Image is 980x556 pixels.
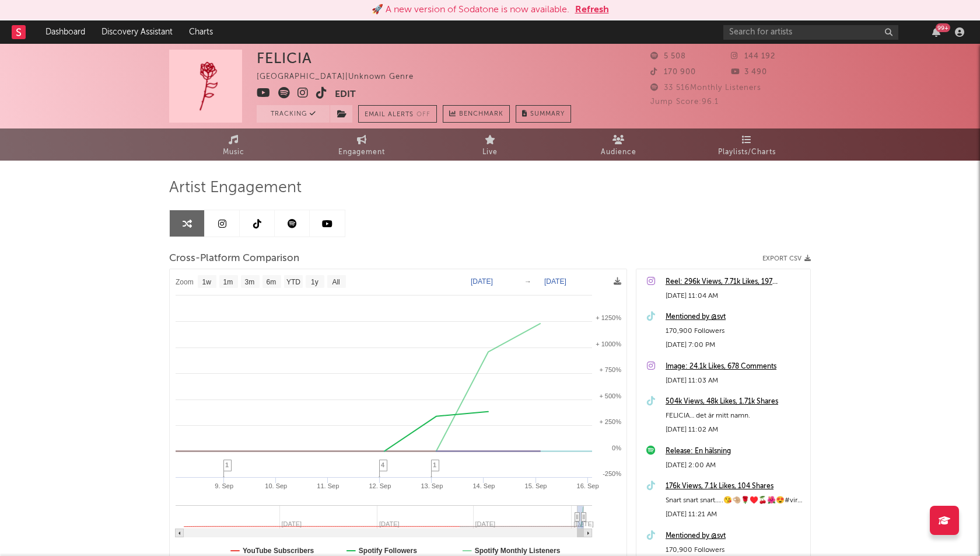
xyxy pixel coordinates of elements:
div: [DATE] 2:00 AM [666,458,804,472]
span: Cross-Platform Comparison [169,252,299,266]
text: 11. Sep [317,482,339,489]
text: 13. Sep [421,482,443,489]
button: Refresh [575,3,609,17]
div: [DATE] 7:00 PM [666,338,804,352]
text: 10. Sep [265,482,287,489]
text: [DATE] [544,277,566,286]
text: 3m [245,278,255,286]
div: 99 + [936,23,950,32]
em: Off [416,112,430,118]
button: Tracking [257,105,330,123]
div: 🚀 A new version of Sodatone is now available. [372,3,569,17]
span: Music [223,145,244,159]
text: 12. Sep [369,482,391,489]
a: Audience [554,128,682,161]
span: Playlists/Charts [718,145,776,159]
span: Artist Engagement [169,181,302,195]
span: Audience [601,145,636,159]
text: → [524,277,531,286]
text: + 500% [599,392,621,399]
text: -250% [603,470,621,477]
button: Email AlertsOff [358,105,437,123]
button: Summary [516,105,571,123]
text: + 1000% [596,340,621,347]
span: Summary [530,111,565,117]
span: 33 516 Monthly Listeners [650,84,761,92]
span: 5 508 [650,53,686,60]
text: Zoom [176,278,194,286]
div: [DATE] 11:02 AM [666,423,804,437]
a: Engagement [297,128,426,161]
text: 1w [202,278,212,286]
text: 16. Sep [577,482,599,489]
div: [DATE] 11:21 AM [666,508,804,522]
span: Live [482,145,498,159]
span: 170 900 [650,68,696,76]
a: Mentioned by @svt [666,529,804,543]
text: 15. Sep [525,482,547,489]
a: Live [426,128,554,161]
text: + 250% [599,418,621,425]
a: Charts [181,20,221,44]
a: Discovery Assistant [93,20,181,44]
div: [GEOGRAPHIC_DATA] | Unknown Genre [257,70,427,84]
text: [DATE] [573,520,594,527]
span: Benchmark [459,107,503,121]
a: Release: En hälsning [666,444,804,458]
span: 1 [433,461,436,468]
text: 1m [223,278,233,286]
text: + 1250% [596,314,621,321]
button: Export CSV [762,255,811,262]
div: FELICIA [257,50,312,67]
a: Benchmark [443,105,510,123]
a: Mentioned by @svt [666,310,804,324]
text: YouTube Subscribers [243,547,314,555]
text: [DATE] [471,277,493,286]
span: 3 490 [731,68,767,76]
a: 504k Views, 48k Likes, 1.71k Shares [666,395,804,409]
text: 9. Sep [215,482,233,489]
a: 176k Views, 7.1k Likes, 104 Shares [666,479,804,494]
div: FELICIA… det är mitt namn. [666,409,804,423]
text: 1y [311,278,318,286]
text: + 750% [599,366,621,373]
div: [DATE] 11:04 AM [666,289,804,303]
button: Edit [335,87,356,102]
a: Image: 24.1k Likes, 678 Comments [666,360,804,374]
text: 14. Sep [473,482,495,489]
text: 0% [612,444,621,451]
button: 99+ [932,27,940,37]
span: Engagement [338,145,385,159]
a: Dashboard [37,20,93,44]
span: 4 [381,461,384,468]
text: YTD [286,278,300,286]
text: All [332,278,339,286]
text: Spotify Followers [359,547,417,555]
span: 144 192 [731,53,775,60]
input: Search for artists [723,25,898,40]
text: 6m [267,278,276,286]
a: Reel: 296k Views, 7.71k Likes, 197 Comments [666,275,804,289]
div: Snart snart snart…..😘🤏🏼🌹♥️🍒🌺😍#viral #fördig #musik #foryou [666,494,804,508]
div: 170,900 Followers [666,324,804,338]
text: Spotify Monthly Listeners [475,547,561,555]
a: Music [169,128,297,161]
span: 1 [225,461,229,468]
span: Jump Score: 96.1 [650,98,719,106]
div: [DATE] 11:03 AM [666,374,804,388]
a: Playlists/Charts [682,128,811,161]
